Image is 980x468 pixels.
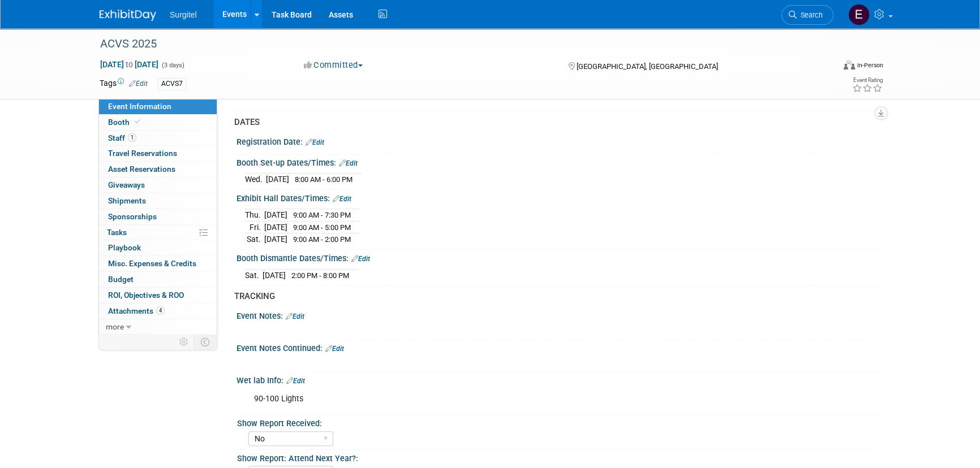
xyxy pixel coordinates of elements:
[99,131,217,146] a: Staff1
[246,388,756,410] div: 90-100 Lights
[781,5,833,25] a: Search
[99,225,217,240] a: Tasks
[108,275,134,284] span: Budget
[264,233,287,245] td: [DATE]
[237,340,880,354] div: Event Notes Continued:
[291,271,349,280] span: 2:00 PM - 8:00 PM
[108,291,184,300] span: ROI, Objectives & ROO
[293,235,351,244] span: 9:00 AM - 2:00 PM
[99,288,217,303] a: ROI, Objectives & ROO
[99,162,217,177] a: Asset Reservations
[99,209,217,224] a: Sponsorships
[108,149,177,158] span: Travel Reservations
[339,159,358,167] a: Edit
[264,209,287,222] td: [DATE]
[844,60,855,70] img: Format-Inperson.png
[99,193,217,209] a: Shipments
[245,221,264,233] td: Fri.
[135,119,140,125] i: Booth reservation complete
[99,146,217,161] a: Travel Reservations
[245,269,263,281] td: Sat.
[797,11,823,19] span: Search
[237,450,875,464] div: Show Report: Attend Next Year?:
[96,34,816,54] div: ACVS 2025
[99,115,217,130] a: Booth
[108,133,136,142] span: Staff
[99,319,217,335] a: more
[108,306,165,315] span: Attachments
[852,77,883,83] div: Event Rating
[128,133,136,142] span: 1
[286,377,305,385] a: Edit
[108,212,157,221] span: Sponsorships
[234,291,872,302] div: TRACKING
[295,175,353,184] span: 8:00 AM - 6:00 PM
[857,61,883,70] div: In-Person
[107,228,127,237] span: Tasks
[158,78,186,90] div: ACVS7
[333,195,351,203] a: Edit
[194,335,217,349] td: Toggle Event Tabs
[108,118,143,127] span: Booth
[99,99,217,114] a: Event Information
[767,59,883,76] div: Event Format
[286,313,304,320] a: Edit
[99,256,217,271] a: Misc. Expenses & Credits
[156,306,165,315] span: 4
[264,221,287,233] td: [DATE]
[351,255,370,263] a: Edit
[170,10,196,19] span: Surgitel
[100,59,159,70] span: [DATE] [DATE]
[325,345,344,353] a: Edit
[306,138,324,146] a: Edit
[245,209,264,222] td: Thu.
[108,102,171,111] span: Event Information
[108,180,145,189] span: Giveaways
[263,269,286,281] td: [DATE]
[99,272,217,287] a: Budget
[266,174,289,185] td: [DATE]
[106,322,124,331] span: more
[124,60,135,69] span: to
[237,415,875,429] div: Show Report Received:
[237,190,880,205] div: Exhibit Hall Dates/Times:
[129,80,148,88] a: Edit
[293,211,351,219] span: 9:00 AM - 7:30 PM
[237,307,880,322] div: Event Notes:
[99,177,217,193] a: Giveaways
[161,62,184,69] span: (3 days)
[576,62,717,71] span: [GEOGRAPHIC_DATA], [GEOGRAPHIC_DATA]
[100,10,156,21] img: ExhibitDay
[100,77,148,90] td: Tags
[237,372,880,387] div: Wet lab Info:
[108,164,175,174] span: Asset Reservations
[237,154,880,169] div: Booth Set-up Dates/Times:
[293,223,351,232] span: 9:00 AM - 5:00 PM
[108,259,196,268] span: Misc. Expenses & Credits
[99,240,217,255] a: Playbook
[848,4,870,25] img: Event Coordinator
[300,59,367,71] button: Committed
[237,250,880,265] div: Booth Dismantle Dates/Times:
[174,335,194,349] td: Personalize Event Tab Strip
[99,304,217,319] a: Attachments4
[245,233,264,245] td: Sat.
[245,174,266,185] td: Wed.
[237,133,880,148] div: Registration Date:
[108,196,146,205] span: Shipments
[108,243,141,252] span: Playbook
[234,116,872,128] div: DATES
